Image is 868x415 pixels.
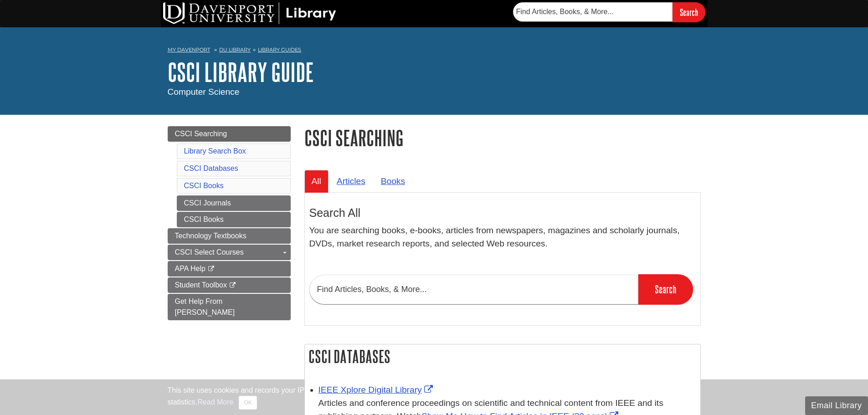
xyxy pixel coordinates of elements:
[673,2,705,22] input: Search
[175,232,247,240] span: Technology Textbooks
[305,344,700,369] h2: CSCI Databases
[168,58,314,86] a: CSCI Library Guide
[219,46,251,53] a: DU Library
[258,46,301,53] a: Library Guides
[309,224,696,251] p: You are searching books, e-books, articles from newspapers, magazines and scholarly journals, DVD...
[374,170,412,192] a: Books
[207,266,215,272] i: This link opens in a new window
[229,282,236,288] i: This link opens in a new window
[177,212,291,227] a: CSCI Books
[175,130,227,138] span: CSCI Searching
[805,396,868,415] button: Email Library
[309,206,696,220] h3: Search All
[168,87,240,97] span: Computer Science
[163,2,336,24] img: DU Library
[168,126,291,142] a: CSCI Searching
[168,228,291,244] a: Technology Textbooks
[513,2,673,21] input: Find Articles, Books, & More...
[309,275,638,304] input: Find Articles, Books, & More...
[168,46,210,54] a: My Davenport
[168,261,291,277] a: APA Help
[175,248,244,256] span: CSCI Select Courses
[168,126,291,320] div: Guide Page Menu
[184,147,246,155] a: Library Search Box
[175,297,235,316] span: Get Help From [PERSON_NAME]
[168,277,291,293] a: Student Toolbox
[513,2,705,22] form: Searches DU Library's articles, books, and more
[175,265,205,272] span: APA Help
[239,396,257,410] button: Close
[175,281,227,289] span: Student Toolbox
[638,274,693,304] input: Search
[168,294,291,320] a: Get Help From [PERSON_NAME]
[177,195,291,211] a: CSCI Journals
[318,385,435,395] a: Link opens in new window
[168,385,701,410] div: This site uses cookies and records your IP address for usage statistics. Additionally, we use Goo...
[329,170,373,192] a: Articles
[304,126,701,149] h1: CSCI Searching
[168,44,701,58] nav: breadcrumb
[184,182,224,190] a: CSCI Books
[197,398,233,406] a: Read More
[304,170,329,192] a: All
[184,164,238,172] a: CSCI Databases
[168,245,291,260] a: CSCI Select Courses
